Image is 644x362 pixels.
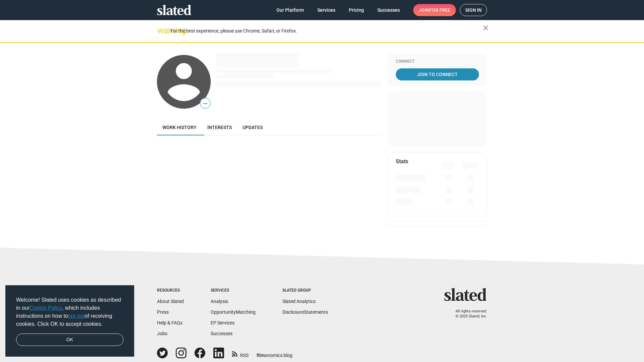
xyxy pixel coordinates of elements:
[211,309,256,315] a: OpportunityMatching
[157,309,169,315] a: Press
[396,68,479,80] a: Join To Connect
[482,24,490,32] mat-icon: close
[157,320,182,325] a: Help & FAQs
[16,296,123,328] span: Welcome! Slated uses cookies as described in our , which includes instructions on how to of recei...
[317,4,335,16] span: Services
[397,68,478,80] span: Join To Connect
[257,347,292,359] a: filmonomics blog
[211,288,256,293] div: Services
[157,119,202,135] a: Work history
[465,4,482,16] span: Sign in
[460,4,487,16] a: Sign in
[413,4,456,16] a: Joinfor free
[211,320,234,325] a: EP Services
[207,125,232,130] span: Interests
[157,288,184,293] div: Resources
[16,334,123,346] a: dismiss cookie message
[282,299,316,304] a: Slated Analytics
[243,125,263,130] span: Updates
[162,125,197,130] span: Work history
[232,348,249,359] a: RSS
[419,4,450,16] span: Join
[429,4,450,16] span: for free
[282,309,328,315] a: DisclosureStatements
[158,26,166,35] mat-icon: warning
[68,313,85,319] a: opt-out
[448,309,487,319] p: All rights reserved. © 2025 Slated, Inc.
[343,4,369,16] a: Pricing
[271,4,309,16] a: Our Platform
[170,26,483,36] div: For the best experience, please use Chrome, Safari, or Firefox.
[312,4,341,16] a: Services
[396,158,408,165] mat-card-title: Stats
[211,299,228,304] a: Analysis
[282,288,328,293] div: Slated Group
[157,331,167,336] a: Jobs
[276,4,304,16] span: Our Platform
[30,305,62,311] a: Cookie Policy
[349,4,364,16] span: Pricing
[157,299,184,304] a: About Slated
[377,4,400,16] span: Successes
[211,331,232,336] a: Successes
[237,119,268,135] a: Updates
[5,285,134,357] div: cookieconsent
[396,59,479,64] div: Connect
[257,353,265,358] span: film
[372,4,405,16] a: Successes
[200,99,210,108] span: —
[202,119,237,135] a: Interests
